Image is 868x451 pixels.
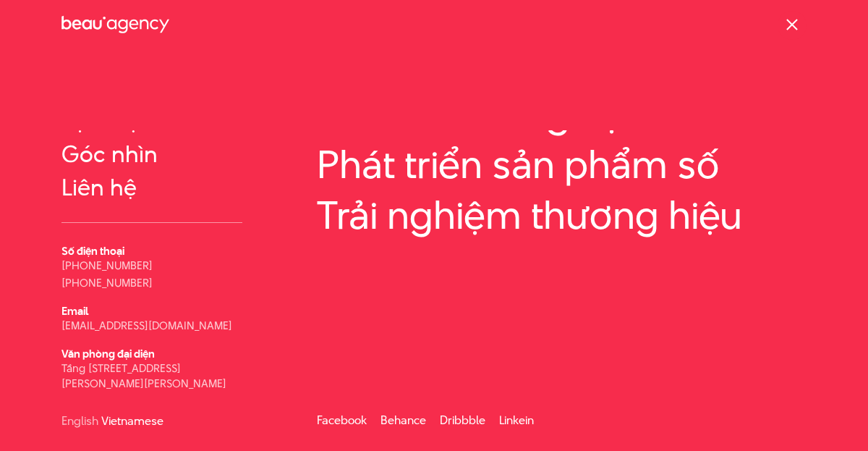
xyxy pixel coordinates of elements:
a: Trải nghiệm thương hiệu [317,193,807,237]
a: Liên hệ [61,174,242,201]
b: Email [61,303,88,319]
a: English [61,416,98,426]
a: Facebook [317,412,367,429]
a: Vietnamese [101,416,163,426]
a: [PHONE_NUMBER] [61,258,153,273]
a: Góc nhìn [61,141,242,167]
a: [PHONE_NUMBER] [61,275,153,290]
p: Tầng [STREET_ADDRESS][PERSON_NAME][PERSON_NAME] [61,361,242,391]
a: [EMAIL_ADDRESS][DOMAIN_NAME] [61,318,232,333]
a: Behance [380,412,426,429]
a: Phát triển sản phẩm số [317,143,807,186]
a: Dribbble [440,412,485,429]
a: Thiết kế trải nghiệm số [317,92,807,135]
a: Linkein [499,412,534,429]
b: Số điện thoại [61,243,124,258]
a: Dịch vụ [61,108,242,134]
b: Văn phòng đại diện [61,346,155,361]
